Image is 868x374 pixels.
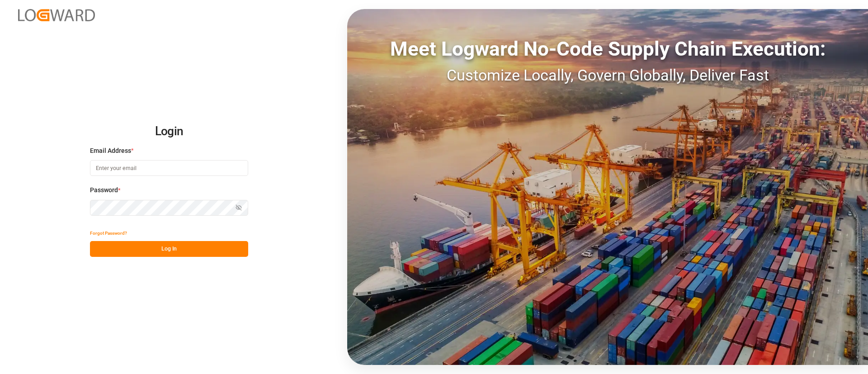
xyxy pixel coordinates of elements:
[90,160,248,176] input: Enter your email
[347,34,868,64] div: Meet Logward No-Code Supply Chain Execution:
[90,146,131,156] span: Email Address
[90,117,248,146] h2: Login
[90,225,127,241] button: Forgot Password?
[90,185,118,195] span: Password
[90,241,248,257] button: Log In
[18,9,95,21] img: Logward_new_orange.png
[347,64,868,87] div: Customize Locally, Govern Globally, Deliver Fast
